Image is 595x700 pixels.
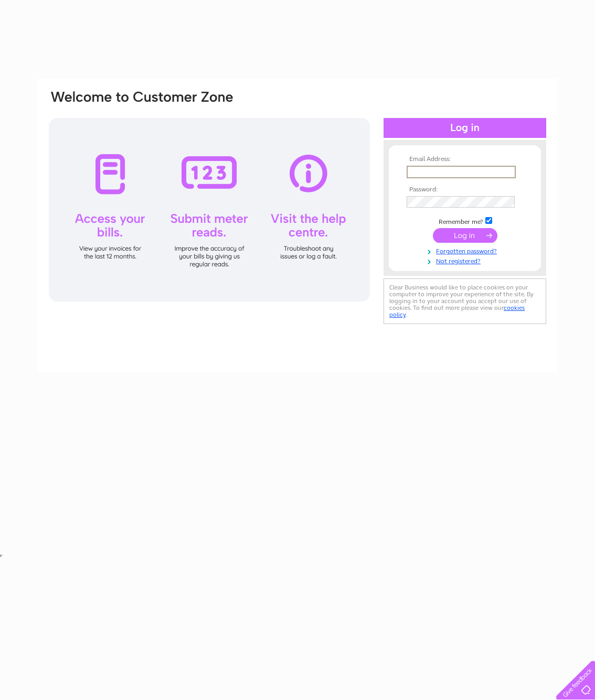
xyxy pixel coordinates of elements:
[407,245,526,255] a: Forgotten password?
[389,304,525,318] a: cookies policy
[404,216,526,226] td: Remember me?
[433,228,497,243] input: Submit
[407,255,526,265] a: Not registered?
[384,278,546,324] div: Clear Business would like to place cookies on your computer to improve your experience of the sit...
[404,156,526,163] th: Email Address:
[404,186,526,193] th: Password:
